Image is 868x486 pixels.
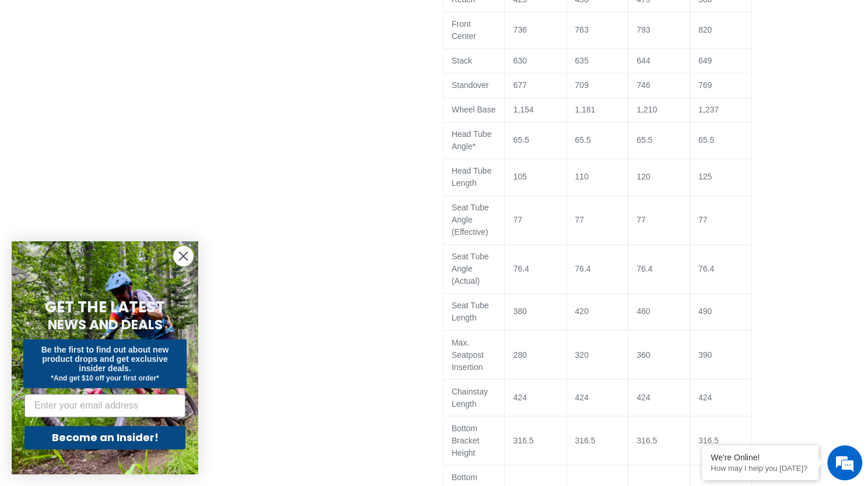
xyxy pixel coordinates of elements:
[452,166,492,188] span: Head Tube Length
[513,135,529,145] span: 65.5
[513,435,533,445] span: 316.5
[45,297,165,318] span: GET THE LATEST
[41,345,169,373] span: Be the first to find out about new product drops and get exclusive insider deals.
[575,172,588,181] span: 110
[698,135,714,145] span: 65.5
[452,301,489,322] span: Seat Tube Length
[452,19,476,41] span: Front Center
[452,56,472,65] span: Stack
[637,25,650,34] span: 793
[637,435,657,445] span: 316.5
[513,25,526,34] span: 736
[698,215,708,224] span: 77
[575,307,588,316] span: 420
[690,330,751,379] td: 390
[575,25,588,34] span: 763
[513,392,526,402] span: 424
[78,65,213,80] div: Chat with us now
[698,25,712,34] span: 820
[575,80,588,90] span: 709
[513,307,526,316] span: 380
[575,56,588,65] span: 635
[173,246,194,266] button: Close dialog
[37,58,66,87] img: d_696896380_company_1647369064580_696896380
[567,330,628,379] td: 320
[637,135,652,145] span: 65.5
[575,264,591,273] span: 76.4
[637,80,650,90] span: 746
[452,203,489,237] span: Seat Tube Angle (Effective)
[513,80,526,90] span: 677
[452,80,489,90] span: Standover
[637,264,652,273] span: 76.4
[711,453,810,462] div: We're Online!
[513,56,526,65] span: 630
[452,252,489,286] span: Seat Tube Angle (Actual)
[628,330,690,379] td: 360
[698,80,712,90] span: 769
[452,423,479,457] span: Bottom Bracket Height
[711,464,810,473] p: How may I help you today?
[698,435,719,445] span: 316.5
[698,392,712,402] span: 424
[698,56,712,65] span: 649
[51,374,159,382] span: *And get $10 off your first order*
[443,330,505,379] td: Max. Seatpost Insertion
[698,105,719,114] span: 1,237
[575,435,595,445] span: 316.5
[575,392,588,402] span: 424
[24,426,185,449] button: Become an Insider!
[637,307,650,316] span: 460
[48,315,163,334] span: NEWS AND DEALS
[191,6,219,34] div: Minimize live chat window
[637,172,650,181] span: 120
[513,172,526,181] span: 105
[68,147,161,265] span: We're online!
[452,386,488,408] span: Chainstay Length
[513,105,533,114] span: 1,154
[505,330,567,379] td: 280
[452,105,496,114] span: Wheel Base
[13,64,30,82] div: Navigation go back
[698,172,712,181] span: 125
[24,394,185,417] input: Enter your email address
[637,56,650,65] span: 644
[575,135,591,145] span: 65.5
[637,105,657,114] span: 1,210
[698,264,714,273] span: 76.4
[698,307,712,316] span: 490
[575,215,584,224] span: 77
[513,215,522,224] span: 77
[452,129,492,151] span: Head Tube Angle*
[575,105,595,114] span: 1,181
[513,264,529,273] span: 76.4
[6,318,222,359] textarea: Type your message and hit 'Enter'
[637,392,650,402] span: 424
[637,215,646,224] span: 77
